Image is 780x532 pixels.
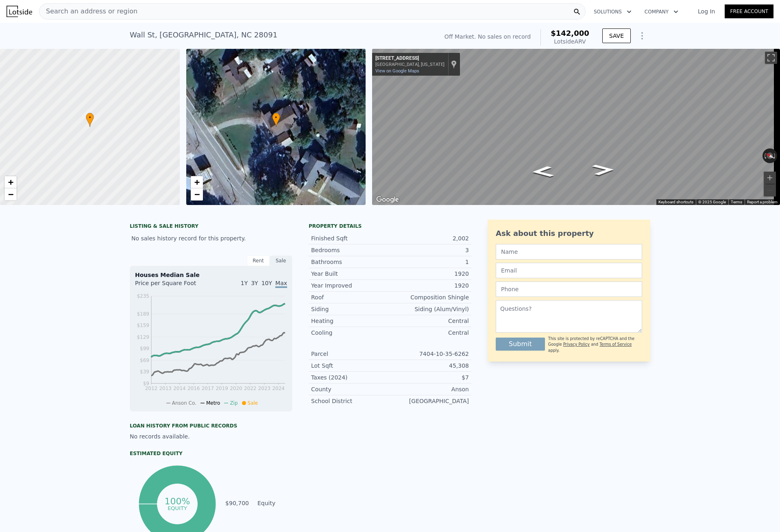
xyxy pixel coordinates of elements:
div: School District [311,397,390,405]
button: Zoom in [764,172,776,184]
a: Open this area in Google Maps (opens a new window) [374,194,401,205]
span: Search an address or region [39,7,137,16]
span: Zip [230,400,237,406]
tspan: 2019 [216,386,228,391]
div: No sales history record for this property. [130,231,292,246]
td: $90,700 [225,499,249,508]
tspan: $69 [140,358,149,363]
div: Off Market. No sales on record [444,33,531,41]
div: Wall St , [GEOGRAPHIC_DATA] , NC 28091 [130,29,277,41]
span: 10Y [261,280,272,286]
tspan: 2023 [258,386,271,391]
div: • [272,113,280,127]
tspan: 2022 [244,386,257,391]
button: Company [638,4,685,19]
div: Taxes (2024) [311,373,390,382]
div: Map [372,49,780,205]
div: 1920 [390,281,469,290]
span: Anson Co. [172,400,196,406]
div: Year Built [311,270,390,278]
div: No records available. [130,432,292,440]
div: Central [390,329,469,337]
tspan: 2020 [230,386,242,391]
div: Bedrooms [311,246,390,254]
span: + [8,177,13,187]
span: 3Y [251,280,258,286]
path: Go Southeast, State Rd 1730 [583,161,624,178]
span: 1Y [241,280,248,286]
a: Report a problem [747,200,778,204]
div: Estimated Equity [130,450,292,457]
div: Anson [390,385,469,393]
tspan: 100% [165,496,190,506]
div: $7 [390,373,469,382]
div: Finished Sqft [311,234,390,242]
div: 1920 [390,270,469,278]
div: LISTING & SALE HISTORY [130,223,292,231]
div: This site is protected by reCAPTCHA and the Google and apply. [548,336,642,353]
div: Rent [247,255,270,266]
a: View on Google Maps [375,68,419,74]
div: 3 [390,246,469,254]
tspan: 2012 [145,386,158,391]
span: − [8,189,13,199]
tspan: 2014 [173,386,186,391]
button: Zoom out [764,184,776,196]
img: Google [374,194,401,205]
tspan: $129 [137,334,149,340]
div: • [86,113,94,127]
div: 45,308 [390,362,469,370]
div: Street View [372,49,780,205]
tspan: $9 [143,381,149,386]
tspan: $235 [137,293,149,299]
span: Metro [206,400,220,406]
button: Rotate counterclockwise [763,148,767,163]
div: Bathrooms [311,258,390,266]
tspan: equity [168,505,187,511]
input: Name [496,244,642,259]
div: Cooling [311,329,390,337]
div: [STREET_ADDRESS] [375,55,444,62]
input: Email [496,263,642,278]
tspan: $99 [140,346,149,351]
div: Houses Median Sale [135,271,287,279]
tspan: $39 [140,369,149,375]
span: • [86,114,94,121]
a: Zoom in [4,176,17,188]
div: Lotside ARV [551,37,589,46]
button: Show Options [634,28,650,44]
div: Siding [311,305,390,313]
div: Roof [311,293,390,301]
button: Toggle fullscreen view [765,52,777,64]
button: Reset the view [762,150,778,162]
div: Parcel [311,350,390,358]
input: Phone [496,281,642,297]
a: Show location on map [451,60,457,69]
div: Price per Square Foot [135,279,211,292]
button: SAVE [602,28,631,43]
path: Go Northwest, State Rd 1730 [522,164,563,180]
div: Heating [311,317,390,325]
div: 1 [390,258,469,266]
tspan: $159 [137,323,149,328]
div: Property details [309,223,471,229]
a: Zoom out [4,188,17,201]
span: © 2025 Google [698,200,726,204]
button: Keyboard shortcuts [658,199,693,205]
button: Rotate clockwise [773,148,778,163]
div: Year Improved [311,281,390,290]
a: Terms of Service [599,342,632,347]
div: 2,002 [390,234,469,242]
span: • [272,114,280,121]
div: Lot Sqft [311,362,390,370]
div: [GEOGRAPHIC_DATA], [US_STATE] [375,62,444,67]
span: Max [275,280,287,288]
tspan: 2024 [272,386,285,391]
a: Log In [688,7,725,15]
a: Free Account [725,4,773,18]
tspan: 2013 [159,386,172,391]
tspan: 2017 [202,386,214,391]
button: Solutions [587,4,638,19]
span: $142,000 [551,29,589,37]
div: 7404-10-35-6262 [390,350,469,358]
